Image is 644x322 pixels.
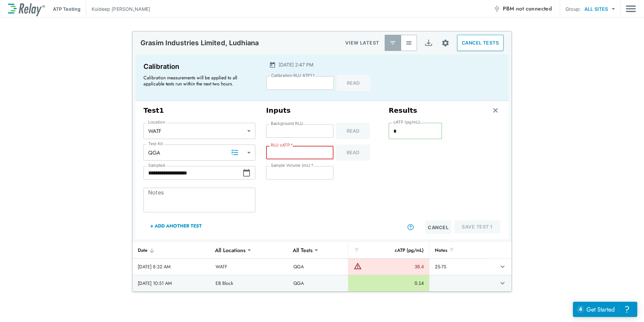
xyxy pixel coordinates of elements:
input: Choose date, selected date is Aug 27, 2025 [143,166,243,180]
img: Drawer Icon [626,2,636,15]
div: WATF [143,124,255,138]
td: QGA [288,275,348,291]
img: Export Icon [424,39,433,47]
p: Kuldeep [PERSON_NAME] [92,5,150,12]
img: LuminUltra Relay [8,2,45,16]
div: cATP (pg/mL) [353,246,424,254]
div: [DATE] 8:32 AM [138,263,205,270]
button: Export [420,35,437,51]
button: + Add Another Test [143,218,208,234]
button: expand row [497,261,508,272]
div: All Locations [210,243,250,257]
button: CANCEL TESTS [457,35,504,51]
label: cATP (pg/mL) [393,120,420,125]
th: Date [132,242,210,259]
label: Calibration RLU ATP1 [271,73,315,78]
p: Grasim Industries Limited, Ludhiana [140,39,259,47]
p: Calibration measurements will be applied to all applicable tests run within the next two hours. [143,75,251,87]
label: Location [148,120,165,125]
div: QGA [143,146,255,159]
p: ATP Testing [53,5,80,12]
span: not connected [516,5,552,12]
div: All Tests [288,243,317,257]
div: 0.14 [354,280,424,287]
button: Cancel [425,220,451,234]
td: QGA [288,259,348,275]
h3: Results [389,106,417,115]
td: WATF [210,259,288,275]
label: Sampled [148,163,165,168]
div: Notes [435,246,481,254]
td: 25-75 [429,259,486,275]
div: [DATE] 10:51 AM [138,280,205,287]
h3: Test 1 [143,106,255,115]
img: Settings Icon [441,39,450,47]
img: Offline Icon [493,5,500,12]
iframe: Resource center [573,302,637,317]
button: expand row [497,277,508,289]
div: 38.4 [363,263,424,270]
img: Calender Icon [269,61,276,68]
p: Group: [566,5,581,12]
h3: Inputs [266,106,378,115]
button: Main menu [626,2,636,15]
p: Calibration [143,61,254,72]
img: Remove [492,107,499,114]
button: Site setup [437,34,454,52]
p: [DATE] 2:47 PM [279,61,313,68]
img: Latest [389,39,396,46]
p: VIEW LATEST [345,39,379,47]
button: PBM not connected [491,2,554,16]
img: Warning [354,262,362,270]
label: Background RLU [271,121,303,126]
label: RLU cATP [271,143,293,147]
span: PBM [503,4,552,14]
td: EB Block [210,275,288,291]
label: Test Kit [148,141,163,146]
label: Sample Volume (mL) [271,163,313,168]
img: View All [406,39,412,46]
